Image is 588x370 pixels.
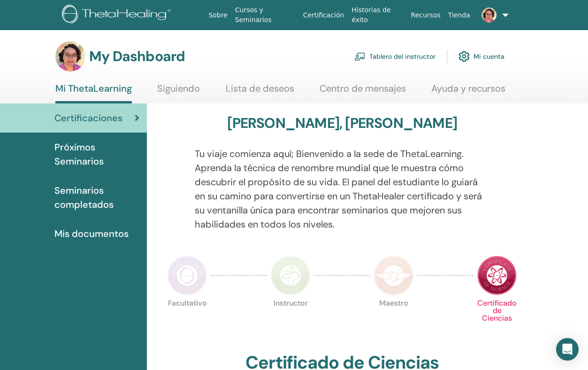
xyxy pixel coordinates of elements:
div: Open Intercom Messenger [556,338,579,361]
p: Tu viaje comienza aquí; Bienvenido a la sede de ThetaLearning. Aprenda la técnica de renombre mun... [195,147,489,231]
img: Master [374,256,413,295]
img: Practitioner [168,256,207,295]
span: Próximos Seminarios [54,140,139,168]
img: Instructor [271,256,310,295]
img: default.jpg [481,8,496,23]
img: Certificate of Science [477,256,517,295]
a: Siguiendo [157,83,200,101]
img: cog.svg [458,48,470,64]
p: Maestro [374,299,413,339]
a: Tienda [444,7,474,24]
img: chalkboard-teacher.svg [354,52,366,61]
span: Seminarios completados [54,183,139,212]
a: Cursos y Seminarios [231,1,299,29]
a: Historias de éxito [348,1,407,29]
a: Centro de mensajes [320,83,406,101]
a: Certificación [299,7,348,24]
a: Lista de deseos [226,83,294,101]
span: Certificaciones [54,111,122,125]
h3: My Dashboard [89,48,185,65]
a: Tablero del instructor [354,46,435,67]
a: Mi ThetaLearning [55,83,132,103]
img: logo.png [62,5,174,26]
a: Mi cuenta [458,46,504,67]
span: Mis documentos [54,227,129,241]
h3: [PERSON_NAME], [PERSON_NAME] [227,115,457,132]
a: Recursos [407,7,444,24]
a: Sobre [205,7,231,24]
a: Ayuda y recursos [431,83,505,101]
p: Certificado de Ciencias [477,299,517,339]
img: default.jpg [55,41,85,71]
p: Facultativo [168,299,207,339]
p: Instructor [271,299,310,339]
